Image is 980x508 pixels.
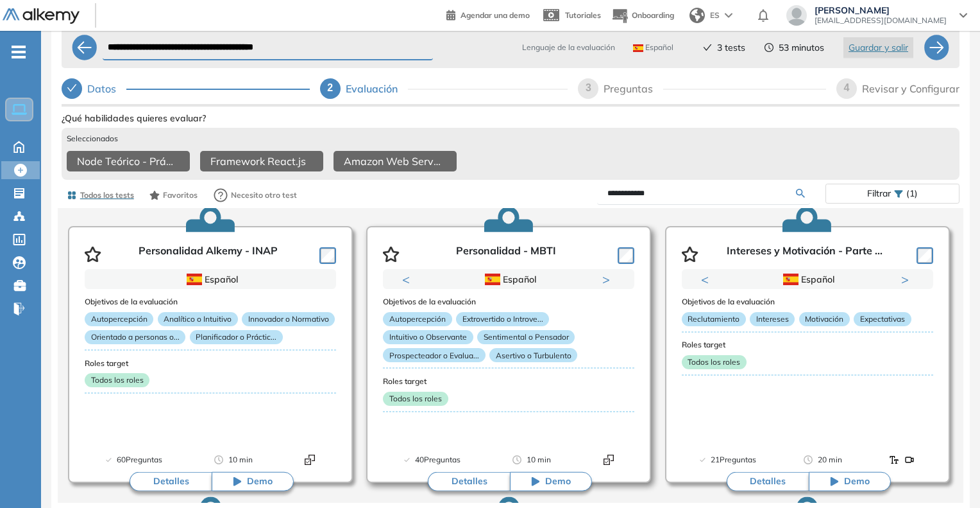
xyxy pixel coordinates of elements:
[682,355,747,369] p: Todos los roles
[510,472,592,491] button: Demo
[67,133,118,145] span: Seleccionados
[809,472,891,491] button: Demo
[578,78,826,99] div: 3Preguntas
[545,475,571,488] span: Demo
[489,348,577,362] p: Asertivo o Turbulento
[701,273,714,286] button: Previous
[344,153,441,169] span: Amazon Web Services (AWS) - Básico
[383,330,473,344] p: Intuitivo o Observante
[682,297,933,306] h3: Objetivos de la evaluación
[849,40,908,55] span: Guardar y salir
[383,312,452,326] p: Autopercepción
[62,78,310,99] div: Datos
[485,274,500,285] img: ESP
[844,82,850,93] span: 4
[604,78,663,99] div: Preguntas
[836,78,959,99] div: 4Revisar y Configurar
[611,2,674,30] button: Onboarding
[750,312,795,326] p: Intereses
[428,472,510,491] button: Detalles
[493,290,509,292] button: 1
[228,453,253,466] span: 10 min
[477,330,575,344] p: Sentimental o Pensador
[428,272,589,286] div: Español
[725,13,732,18] img: arrow
[527,453,551,466] span: 10 min
[117,453,162,466] span: 60 Preguntas
[689,8,705,23] img: world
[212,472,294,491] button: Demo
[12,51,26,53] i: -
[727,272,888,286] div: Español
[85,312,153,326] p: Autopercepción
[456,312,549,326] p: Extrovertido o Introve...
[85,359,336,368] h3: Roles target
[889,455,899,465] img: Format test logo
[210,153,306,169] span: Framework React.js
[320,78,568,99] div: 2Evaluación
[139,245,278,264] p: Personalidad Alkemy - INAP
[163,189,198,201] span: Favoritos
[383,348,485,362] p: Prospecteador o Evalua...
[62,184,139,206] button: Todos los tests
[62,112,206,125] span: ¿Qué habilidades quieres evaluar?
[904,455,915,465] img: Format test logo
[815,5,947,15] span: [PERSON_NAME]
[906,184,918,203] span: (1)
[231,189,297,201] span: Necesito otro test
[717,41,745,55] span: 3 tests
[682,312,746,326] p: Reclutamiento
[633,44,643,52] img: ESP
[682,340,933,349] h3: Roles target
[242,312,335,326] p: Innovador o Normativo
[565,10,601,20] span: Tutoriales
[85,330,185,344] p: Orientado a personas o...
[130,472,212,491] button: Detalles
[813,290,823,292] button: 2
[144,184,203,206] button: Favoritos
[460,10,530,20] span: Agendar una demo
[779,41,824,55] span: 53 minutos
[67,83,77,93] span: check
[190,330,283,344] p: Planificador o Práctic...
[843,37,913,58] button: Guardar y salir
[703,43,712,52] span: check
[346,78,408,99] div: Evaluación
[402,273,415,286] button: Previous
[727,472,809,491] button: Detalles
[632,10,674,20] span: Onboarding
[85,373,149,387] p: Todos los roles
[901,273,914,286] button: Next
[862,78,959,99] div: Revisar y Configurar
[586,82,591,93] span: 3
[187,274,202,285] img: ESP
[130,272,291,286] div: Español
[208,182,303,208] button: Necesito otro test
[514,290,524,292] button: 2
[765,43,773,52] span: clock-circle
[727,245,883,264] p: Intereses y Motivación - Parte ...
[383,297,634,306] h3: Objetivos de la evaluación
[80,189,134,201] span: Todos los tests
[844,475,870,488] span: Demo
[799,312,850,326] p: Motivación
[383,392,448,406] p: Todos los roles
[327,82,333,93] span: 2
[87,78,126,99] div: Datos
[247,475,273,488] span: Demo
[867,184,891,203] span: Filtrar
[383,377,634,386] h3: Roles target
[602,273,615,286] button: Next
[415,453,460,466] span: 40 Preguntas
[446,6,530,22] a: Agendar una demo
[604,455,614,465] img: Format test logo
[522,42,615,53] span: Lenguaje de la evaluación
[711,453,756,466] span: 21 Preguntas
[77,153,174,169] span: Node Teórico - Práctico
[818,453,842,466] span: 20 min
[815,15,947,26] span: [EMAIL_ADDRESS][DOMAIN_NAME]
[792,290,807,292] button: 1
[158,312,238,326] p: Analítico o Intuitivo
[783,274,798,285] img: ESP
[456,245,556,264] p: Personalidad - MBTI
